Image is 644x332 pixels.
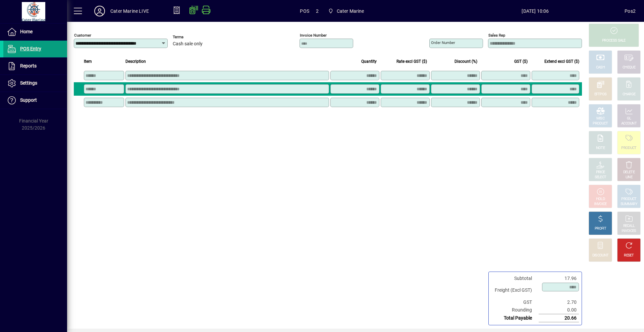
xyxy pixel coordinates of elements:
[602,38,626,43] div: PROCESS SALE
[596,170,605,175] div: PRICE
[173,35,213,39] span: Terms
[454,58,477,65] span: Discount (%)
[20,97,37,103] span: Support
[20,63,37,68] span: Reports
[539,275,579,282] td: 17.96
[596,116,604,121] div: MISC
[431,40,455,45] mat-label: Order number
[621,197,636,202] div: PRODUCT
[623,170,635,175] div: DELETE
[596,146,605,151] div: NOTE
[3,92,67,109] a: Support
[594,202,606,207] div: INVOICE
[74,33,91,38] mat-label: Customer
[491,314,539,322] td: Total Payable
[539,306,579,314] td: 0.00
[627,116,631,121] div: GL
[623,224,635,229] div: RECALL
[625,6,636,16] div: Pos2
[300,33,327,38] mat-label: Invoice number
[595,175,606,180] div: SELECT
[20,80,37,86] span: Settings
[173,41,203,47] span: Cash sale only
[595,226,606,231] div: PROFIT
[446,6,625,16] span: [DATE] 10:06
[539,298,579,306] td: 2.70
[592,253,608,258] div: DISCOUNT
[84,58,92,65] span: Item
[621,146,636,151] div: PRODUCT
[624,253,634,258] div: RESET
[544,58,579,65] span: Extend excl GST ($)
[514,58,528,65] span: GST ($)
[337,6,364,16] span: Cater Marine
[491,306,539,314] td: Rounding
[20,46,41,51] span: POS Entry
[361,58,377,65] span: Quantity
[594,92,607,97] div: EFTPOS
[3,75,67,92] a: Settings
[623,92,636,97] div: CHARGE
[539,314,579,322] td: 20.66
[89,5,110,17] button: Profile
[621,121,637,126] div: ACCOUNT
[3,23,67,40] a: Home
[491,298,539,306] td: GST
[622,229,636,234] div: INVOICES
[488,33,505,38] mat-label: Sales rep
[596,65,605,70] div: CASH
[623,65,635,70] div: CHEQUE
[396,58,427,65] span: Rate excl GST ($)
[593,121,608,126] div: PRODUCT
[325,5,367,17] span: Cater Marine
[316,6,319,16] span: 2
[626,175,632,180] div: LINE
[491,282,539,298] td: Freight (Excl GST)
[300,6,309,16] span: POS
[3,58,67,75] a: Reports
[596,197,605,202] div: HOLD
[491,275,539,282] td: Subtotal
[621,202,637,207] div: SUMMARY
[20,29,33,34] span: Home
[125,58,146,65] span: Description
[110,6,149,16] div: Cater Marine LIVE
